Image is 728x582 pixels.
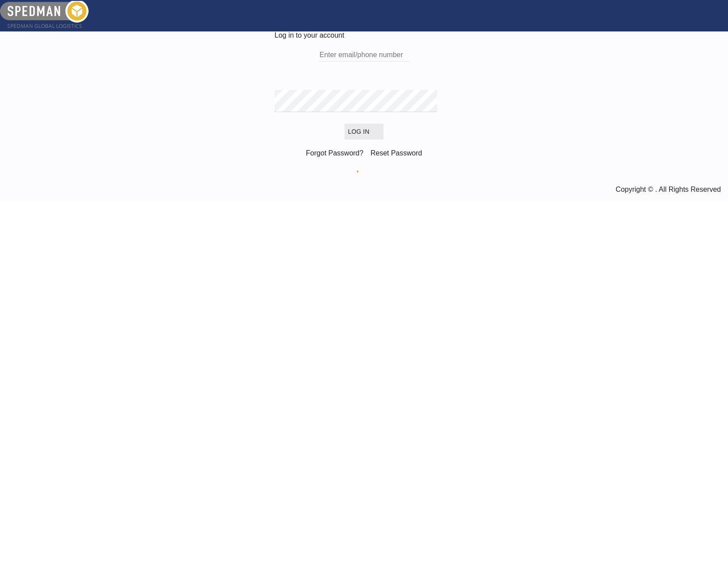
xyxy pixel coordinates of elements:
[442,93,453,103] md-icon: icon-eye-off
[4,182,724,197] div: Copyright © . All Rights Reserved
[319,48,410,62] input: Enter email/phone number
[275,31,453,39] div: Log in to your account
[367,146,426,161] div: Reset Password
[302,146,367,161] div: Forgot Password?
[345,124,383,140] button: LOGIN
